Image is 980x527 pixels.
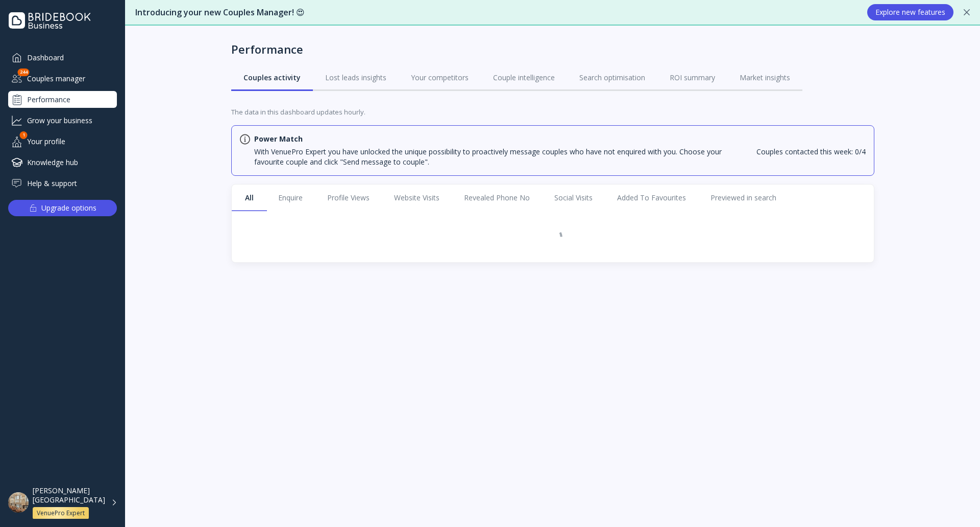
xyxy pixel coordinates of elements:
[37,509,85,517] div: VenuePro Expert
[740,73,790,83] div: Market insights
[756,147,866,167] div: Couples contacted this week: 0/4
[18,68,30,76] div: 244
[8,70,117,87] a: Couples manager244
[8,70,117,87] div: Couples manager
[8,154,117,171] a: Knowledge hub
[8,492,29,513] img: dpr=1,fit=cover,g=face,w=48,h=48
[254,147,744,167] div: With VenuePro Expert you have unlocked the unique possibility to proactively message couples who ...
[411,73,469,83] div: Your competitors
[727,64,802,91] a: Market insights
[243,73,301,83] div: Couples activity
[875,8,945,16] div: Explore new features
[8,133,117,150] a: Your profile1
[231,107,874,117] div: The data in this dashboard updates hourly.
[657,64,727,91] a: ROI summary
[254,134,303,144] div: Power Match
[542,185,605,211] a: Social Visits
[8,200,117,216] button: Upgrade options
[8,175,117,192] a: Help & support
[698,185,789,211] a: Previewed in search
[382,185,452,211] a: Website Visits
[315,185,382,211] a: Profile Views
[399,64,481,91] a: Your competitors
[20,131,28,139] div: 1
[135,7,857,18] div: Introducing your new Couples Manager! 😍
[8,91,117,108] a: Performance
[8,112,117,129] a: Grow your business
[8,133,117,150] div: Your profile
[452,185,542,211] a: Revealed Phone No
[929,478,980,527] iframe: Chat Widget
[579,73,645,83] div: Search optimisation
[8,49,117,66] a: Dashboard
[670,73,715,83] div: ROI summary
[313,64,399,91] a: Lost leads insights
[231,42,303,56] div: Performance
[266,185,315,211] a: Enquire
[33,486,105,505] div: [PERSON_NAME][GEOGRAPHIC_DATA]
[233,185,266,211] a: All
[41,201,96,215] div: Upgrade options
[481,64,567,91] a: Couple intelligence
[567,64,657,91] a: Search optimisation
[493,73,555,83] div: Couple intelligence
[867,4,953,20] button: Explore new features
[231,64,313,91] a: Couples activity
[325,73,386,83] div: Lost leads insights
[605,185,698,211] a: Added To Favourites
